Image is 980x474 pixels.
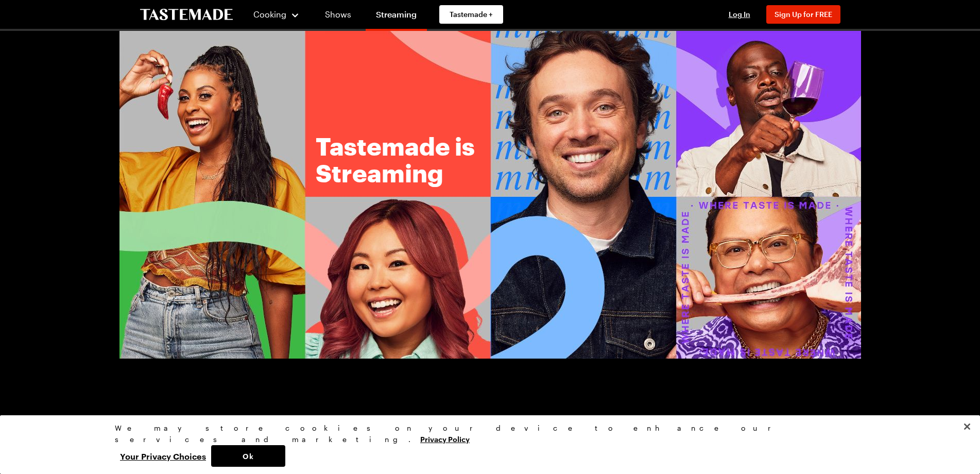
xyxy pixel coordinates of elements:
[775,10,832,19] span: Sign Up for FREE
[366,2,427,31] a: Streaming
[719,9,760,20] button: Log In
[729,10,750,19] span: Log In
[115,445,211,467] button: Your Privacy Choices
[439,5,503,24] a: Tastemade +
[253,2,300,27] button: Cooking
[115,422,856,467] div: Privacy
[956,415,978,438] button: Close
[450,9,493,20] span: Tastemade +
[211,445,285,467] button: Ok
[115,422,856,445] div: We may store cookies on your device to enhance our services and marketing.
[420,434,470,444] a: More information about your privacy, opens in a new tab
[253,9,286,19] span: Cooking
[766,5,840,24] button: Sign Up for FREE
[316,132,480,186] h1: Tastemade is Streaming
[140,9,233,21] a: To Tastemade Home Page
